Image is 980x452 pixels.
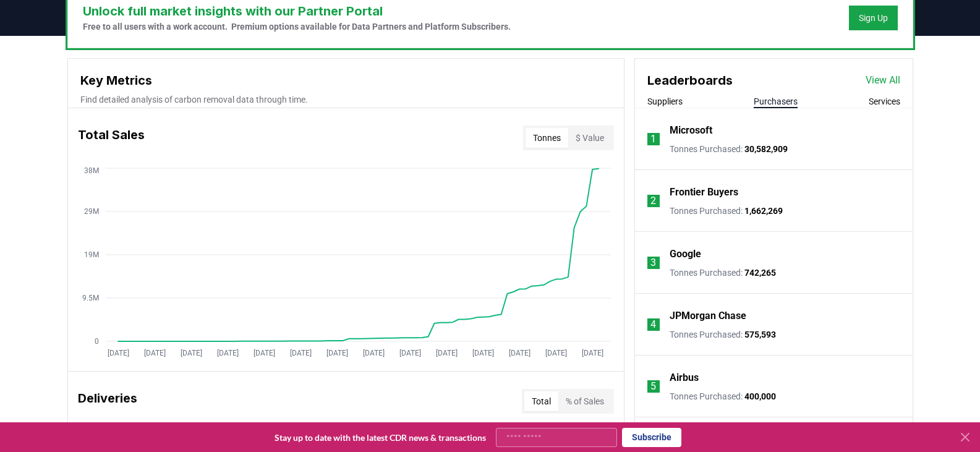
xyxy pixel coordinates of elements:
[859,12,888,24] a: Sign Up
[744,330,776,339] span: 575,593
[83,20,511,33] p: Free to all users with a work account. Premium options available for Data Partners and Platform S...
[435,349,457,357] tspan: [DATE]
[568,128,611,148] button: $ Value
[83,2,511,20] h3: Unlock full market insights with our Partner Portal
[399,349,420,357] tspan: [DATE]
[869,95,900,108] button: Services
[670,205,783,217] p: Tonnes Purchased :
[362,349,384,357] tspan: [DATE]
[558,391,611,411] button: % of Sales
[508,349,530,357] tspan: [DATE]
[650,317,656,332] p: 4
[670,143,788,155] p: Tonnes Purchased :
[866,73,900,88] a: View All
[95,337,99,346] tspan: 0
[326,349,347,357] tspan: [DATE]
[545,349,566,357] tspan: [DATE]
[647,71,733,90] h3: Leaderboards
[670,185,738,200] a: Frontier Buyers
[216,349,238,357] tspan: [DATE]
[180,349,202,357] tspan: [DATE]
[107,349,129,357] tspan: [DATE]
[84,250,99,259] tspan: 19M
[472,349,493,357] tspan: [DATE]
[650,132,656,147] p: 1
[143,349,165,357] tspan: [DATE]
[84,166,99,175] tspan: 38M
[650,255,656,270] p: 3
[650,194,656,208] p: 2
[670,390,776,403] p: Tonnes Purchased :
[670,309,746,323] a: JPMorgan Chase
[253,349,275,357] tspan: [DATE]
[670,247,701,262] a: Google
[78,126,145,150] h3: Total Sales
[647,95,683,108] button: Suppliers
[744,268,776,278] span: 742,265
[670,370,699,385] a: Airbus
[670,267,776,279] p: Tonnes Purchased :
[744,206,783,216] span: 1,662,269
[744,144,788,154] span: 30,582,909
[670,123,712,138] a: Microsoft
[78,389,137,414] h3: Deliveries
[524,391,558,411] button: Total
[80,71,611,90] h3: Key Metrics
[581,349,603,357] tspan: [DATE]
[289,349,311,357] tspan: [DATE]
[650,379,656,394] p: 5
[744,391,776,401] span: 400,000
[80,93,611,106] p: Find detailed analysis of carbon removal data through time.
[84,207,99,216] tspan: 29M
[82,294,99,302] tspan: 9.5M
[754,95,798,108] button: Purchasers
[849,6,898,30] button: Sign Up
[526,128,568,148] button: Tonnes
[670,328,776,341] p: Tonnes Purchased :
